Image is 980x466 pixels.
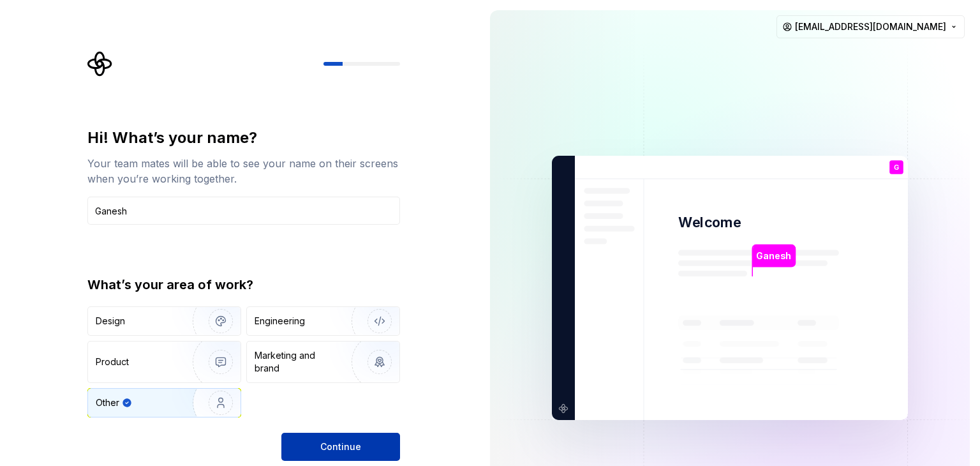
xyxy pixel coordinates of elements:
div: Your team mates will be able to see your name on their screens when you’re working together. [87,156,400,186]
button: Continue [281,433,400,461]
p: Welcome [678,213,741,232]
div: Other [96,396,119,409]
button: [EMAIL_ADDRESS][DOMAIN_NAME] [776,15,965,38]
p: Ganesh [756,249,791,263]
div: What’s your area of work? [87,276,400,294]
span: Continue [320,440,361,453]
div: Hi! What’s your name? [87,128,400,148]
svg: Supernova Logo [87,51,113,77]
div: Design [96,315,125,327]
p: G [894,164,899,171]
div: Product [96,356,129,368]
div: Marketing and brand [255,349,341,375]
input: Han Solo [87,197,400,225]
div: Engineering [255,315,305,327]
span: [EMAIL_ADDRESS][DOMAIN_NAME] [795,20,946,33]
